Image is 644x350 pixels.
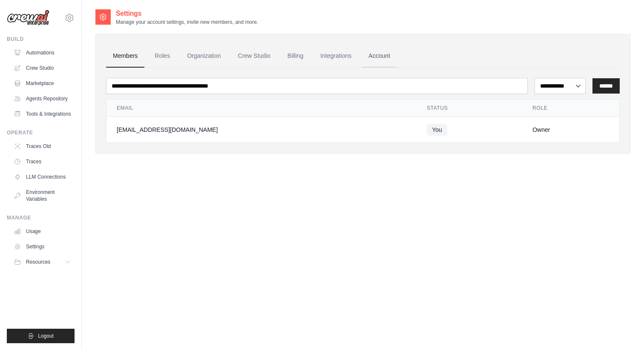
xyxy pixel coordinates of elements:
h2: Settings [116,9,258,19]
button: Logout [7,329,75,343]
a: Environment Variables [10,185,75,206]
img: Logo [7,10,49,26]
span: Resources [26,259,50,265]
div: [EMAIL_ADDRESS][DOMAIN_NAME] [117,125,406,134]
p: Manage your account settings, invite new members, and more. [116,19,258,26]
a: Tools & Integrations [10,107,75,121]
button: Resources [10,255,75,269]
a: Automations [10,46,75,60]
th: Status [417,100,522,117]
div: Manage [7,214,75,221]
span: Logout [38,333,54,339]
a: Integrations [313,45,358,68]
a: Roles [148,45,177,68]
a: Members [106,45,144,68]
a: Settings [10,240,75,253]
a: Crew Studio [231,45,277,68]
div: Build [7,36,75,43]
a: Usage [10,225,75,238]
a: Agents Repository [10,92,75,105]
a: Marketplace [10,77,75,90]
th: Email [106,100,417,117]
a: Account [362,45,397,68]
a: Traces [10,155,75,168]
div: Owner [532,125,609,134]
a: Crew Studio [10,61,75,75]
span: You [427,124,447,136]
a: LLM Connections [10,170,75,184]
a: Traces Old [10,139,75,153]
a: Organization [180,45,227,68]
div: Operate [7,129,75,136]
th: Role [522,100,619,117]
a: Billing [281,45,310,68]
